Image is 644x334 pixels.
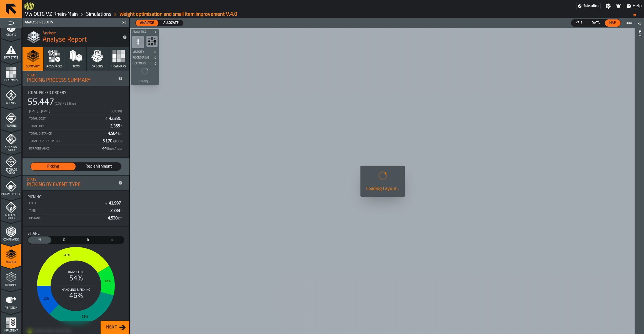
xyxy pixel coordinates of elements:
span: Subscribed [583,4,599,8]
div: StatList-item-Total Cost [28,115,124,122]
span: 4,530 [108,216,123,220]
li: menu Re-assign [1,289,21,311]
span: km [118,217,123,220]
div: thumb [136,20,158,26]
span: € [105,202,107,206]
span: Summary [26,65,40,69]
div: thumb [76,236,99,244]
header: Info [635,18,644,334]
div: thumb [76,163,121,170]
span: Velocity [131,50,153,54]
span: (103,731 lines) [55,102,78,106]
li: menu Optimise [1,266,21,289]
a: link-to-/wh/i/44979e6c-6f66-405e-9874-c1e29f02a54a/simulations/fd63689b-7f22-4404-8b0a-0f2838169214 [119,11,237,17]
span: Analyse [138,21,156,26]
div: stat-Total Picked Orders [23,86,129,157]
label: button-switch-multi-Analyse [135,20,159,26]
button: button- [131,61,159,66]
span: Heatmaps [111,65,126,69]
label: button-toggle-Help [624,3,644,9]
li: menu Compliance [1,221,21,243]
span: Re-Ordering [131,56,153,59]
span: Heatmaps [1,79,21,82]
span: Picking [33,164,73,169]
div: Title [28,231,124,236]
span: lines/hour [107,147,123,151]
div: thumb [159,20,183,26]
div: Stats [27,178,116,182]
div: StatList-item-Distance [28,214,124,222]
li: menu Agents [1,84,21,107]
span: Data Stats [1,56,21,59]
span: € [53,237,74,242]
li: menu Routing [1,107,21,129]
span: 44 [102,147,123,151]
span: Picking [28,195,42,199]
span: Resources [46,65,63,69]
div: Cost [29,202,103,205]
span: Heatmaps [131,62,153,65]
span: Re-assign [1,307,21,310]
a: logo-header [24,1,34,11]
div: Next [104,324,119,331]
div: StatList-item-Time [28,207,124,214]
div: StatList-item-Performance [28,145,124,152]
div: Total Time [29,125,108,128]
span: Agents [1,102,21,105]
a: link-to-/wh/i/44979e6c-6f66-405e-9874-c1e29f02a54a/settings/billing [576,3,601,9]
div: Picking Process Summary [27,77,116,83]
button: button- [131,29,159,35]
span: Orders [1,34,21,37]
header: Analyse Results [23,18,129,27]
span: h [121,125,123,128]
label: button-switch-multi-Data [587,19,605,27]
div: Total CO2 Footprint [29,140,100,143]
span: Data [590,21,602,26]
span: Map [607,21,618,26]
div: Title [28,195,124,199]
span: Allocate Policy [1,214,21,220]
div: Picking by event type [27,182,116,188]
span: h [78,237,98,242]
span: kgCO2 [113,140,123,143]
li: menu Data Stats [1,39,21,61]
span: 42,381 [109,117,122,121]
div: StatList-item-5/31/2025 - 8/7/2025 [28,107,124,115]
span: 2,333 [110,209,123,213]
button: button- [131,49,159,55]
span: Compliance [1,238,21,241]
span: 4,564 [108,132,123,136]
span: Help [633,3,642,9]
span: Share [28,231,40,236]
div: thumb [28,236,51,244]
div: thumb [605,19,620,27]
div: StatList-item-Cost [28,199,124,207]
div: Total Distance [29,132,106,136]
li: menu Stacking Policy [1,130,21,152]
button: button-Next [101,321,129,334]
span: Items [72,65,80,69]
label: button-switch-multi-Distance [100,236,124,244]
div: StatList-item-Total CO2 Footprint [28,137,124,145]
li: menu Storage Policy [1,153,21,175]
li: menu Orders [1,16,21,38]
label: button-toggle-Notifications [613,3,623,9]
a: link-to-/wh/i/44979e6c-6f66-405e-9874-c1e29f02a54a [86,11,111,17]
div: Loading Layout... [365,186,400,192]
div: Distance [29,217,106,220]
span: Routing [1,125,21,128]
span: Picking Policy [1,193,21,196]
li: menu Allocate Policy [1,198,21,220]
div: Loading... [139,80,150,83]
span: h [121,209,123,213]
span: 2,355 [110,124,123,128]
div: thumb [587,19,604,27]
span: 58 Days [111,110,123,113]
span: Implement [1,329,21,332]
div: StatList-item-Total Distance [28,130,124,137]
span: Total Picked Orders [28,91,66,95]
li: menu Implement [1,312,21,334]
nav: Breadcrumb [24,11,642,18]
